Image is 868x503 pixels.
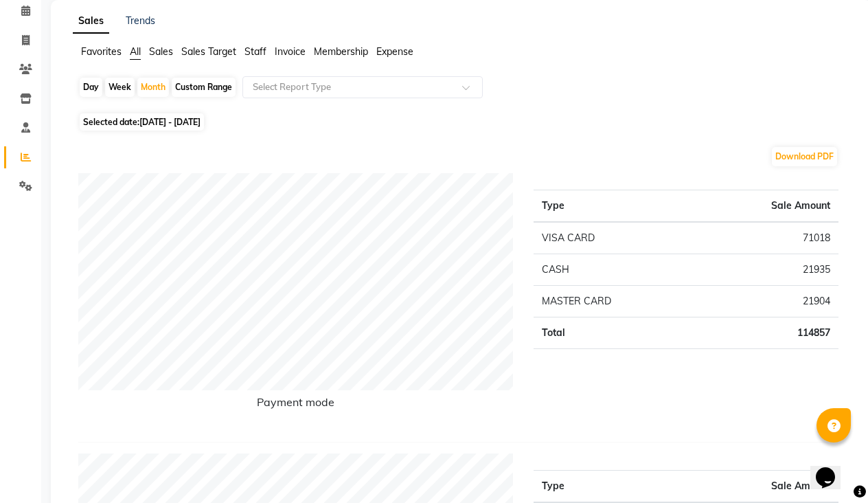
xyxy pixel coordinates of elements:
span: All [130,45,141,58]
span: Sales [149,45,173,58]
button: Download PDF [772,147,837,166]
div: Day [80,78,102,97]
td: 71018 [696,222,838,254]
span: [DATE] - [DATE] [139,117,201,127]
td: Total [534,317,696,349]
span: Staff [244,45,266,58]
a: Trends [126,14,155,27]
h6: Payment mode [78,396,513,414]
th: Type [534,190,696,223]
a: Sales [73,9,109,34]
span: Sales Target [181,45,236,58]
span: Selected date: [80,113,204,131]
span: Invoice [275,45,306,58]
span: Membership [314,45,368,58]
div: Week [105,78,135,97]
td: 114857 [696,317,838,349]
th: Type [534,471,702,503]
td: 21935 [696,254,838,286]
th: Sale Amount [696,190,838,223]
td: 21904 [696,286,838,317]
th: Sale Amount [703,471,838,503]
td: MASTER CARD [534,286,696,317]
div: Month [137,78,169,97]
iframe: chat widget [810,448,854,489]
span: Favorites [81,45,122,58]
td: VISA CARD [534,222,696,254]
span: Expense [376,45,413,58]
td: CASH [534,254,696,286]
div: Custom Range [172,78,236,97]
